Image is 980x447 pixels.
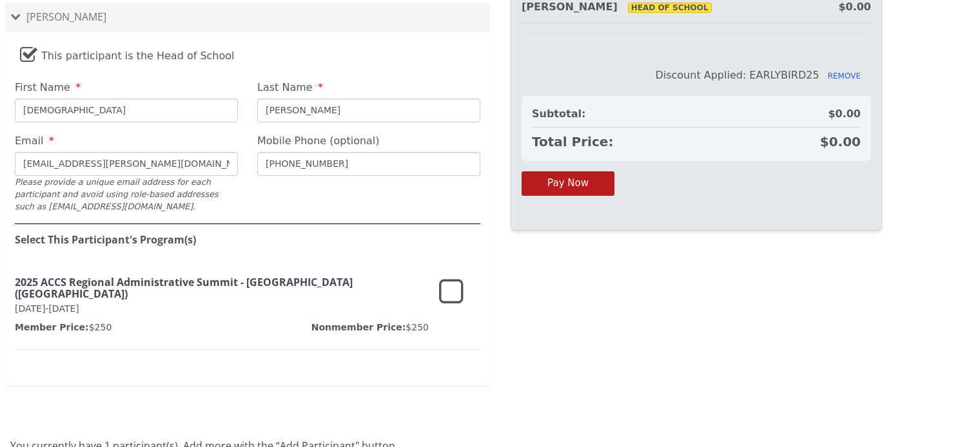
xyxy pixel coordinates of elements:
[15,302,429,316] p: [DATE]-[DATE]
[828,71,861,81] span: REMOVE
[20,39,235,66] label: This participant is the Head of School
[311,321,429,334] p: $250
[15,135,43,147] span: Email
[820,133,861,151] span: $0.00
[828,106,861,122] span: $0.00
[15,277,429,300] h3: 2025 ACCS Regional Administrative Summit - [GEOGRAPHIC_DATA] ([GEOGRAPHIC_DATA])
[15,321,112,334] p: $250
[257,81,313,93] span: Last Name
[15,322,89,332] span: Member Price:
[15,234,480,246] h4: Select This Participant's Program(s)
[15,81,70,93] span: First Name
[522,1,712,13] strong: [PERSON_NAME]
[311,322,406,332] span: Nonmember Price:
[15,176,238,213] div: Please provide a unique email address for each participant and avoid using role-based addresses s...
[26,10,106,24] span: [PERSON_NAME]
[532,106,585,122] span: Subtotal:
[522,171,614,195] button: Pay Now
[257,135,380,147] span: Mobile Phone (optional)
[655,69,819,81] span: Discount Applied: EARLYBIRD25
[628,3,712,13] span: Head Of School
[532,133,613,151] span: Total Price:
